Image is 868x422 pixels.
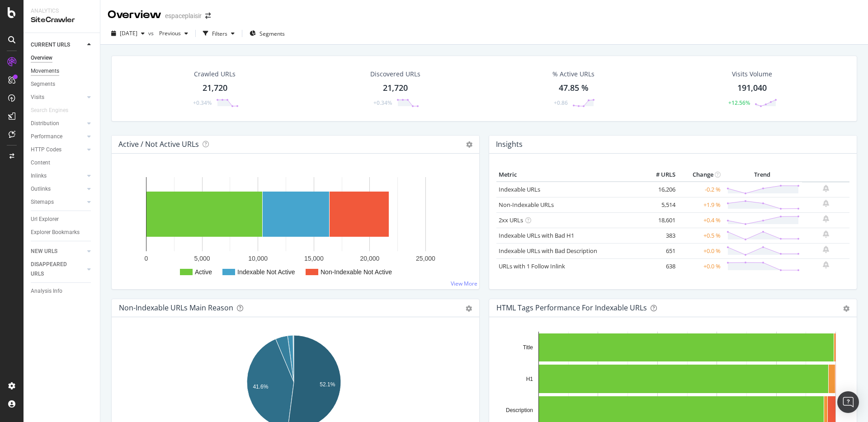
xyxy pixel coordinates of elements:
[31,80,94,89] a: Segments
[195,268,212,276] text: Active
[678,197,723,212] td: +1.9 %
[199,26,238,41] button: Filters
[31,66,94,76] a: Movements
[416,255,435,262] text: 25,000
[678,168,723,182] th: Change
[31,53,52,63] div: Overview
[31,197,85,207] a: Sitemaps
[237,268,295,276] text: Indexable Not Active
[31,145,61,155] div: HTTP Codes
[31,93,44,102] div: Visits
[678,212,723,228] td: +0.4 %
[145,255,148,262] text: 0
[642,182,678,197] td: 16,206
[31,15,93,25] div: SiteCrawler
[499,262,565,270] a: URLs with 1 Follow Inlink
[737,82,767,94] div: 191,040
[31,106,77,115] a: Search Engines
[506,407,533,413] text: Description
[496,168,642,182] th: Metric
[31,93,85,102] a: Visits
[728,99,750,107] div: +12.56%
[499,247,597,255] a: Indexable URLs with Bad Description
[642,197,678,212] td: 5,514
[248,255,268,262] text: 10,000
[732,70,772,79] div: Visits Volume
[156,26,192,41] button: Previous
[823,185,829,192] div: bell-plus
[843,305,849,312] div: gear
[466,141,472,148] i: Options
[466,305,472,312] div: gear
[678,243,723,258] td: +0.0 %
[31,228,80,237] div: Explorer Bookmarks
[31,197,54,207] div: Sitemaps
[31,106,68,115] div: Search Engines
[823,246,829,253] div: bell-plus
[31,80,55,89] div: Segments
[31,40,70,50] div: CURRENT URLS
[823,200,829,207] div: bell-plus
[31,286,94,296] a: Analysis Info
[370,70,420,79] div: Discovered URLs
[837,391,859,413] div: Open Intercom Messenger
[823,215,829,222] div: bell-plus
[120,29,137,37] span: 2025 Aug. 30th
[118,138,199,150] h4: Active / Not Active URLs
[119,168,469,282] svg: A chart.
[642,228,678,243] td: 383
[360,255,379,262] text: 20,000
[31,119,85,128] a: Distribution
[31,184,51,194] div: Outlinks
[642,258,678,274] td: 638
[642,168,678,182] th: # URLS
[119,303,233,312] div: Non-Indexable URLs Main Reason
[320,381,335,388] text: 52.1%
[31,247,85,256] a: NEW URLS
[304,255,324,262] text: 15,000
[552,70,594,79] div: % Active URLs
[31,66,59,76] div: Movements
[499,231,574,239] a: Indexable URLs with Bad H1
[31,228,94,237] a: Explorer Bookmarks
[31,132,62,141] div: Performance
[31,145,85,155] a: HTTP Codes
[108,26,148,41] button: [DATE]
[678,228,723,243] td: +0.5 %
[31,260,76,279] div: DISAPPEARED URLS
[148,29,156,37] span: vs
[451,280,477,287] a: View More
[523,344,533,351] text: Title
[559,82,589,94] div: 47.85 %
[31,158,94,168] a: Content
[212,30,227,38] div: Filters
[642,243,678,258] td: 651
[31,132,85,141] a: Performance
[205,13,211,19] div: arrow-right-arrow-left
[31,53,94,63] a: Overview
[165,11,202,20] div: espaceplaisir
[253,384,268,390] text: 41.6%
[31,158,50,168] div: Content
[499,216,523,224] a: 2xx URLs
[31,40,85,50] a: CURRENT URLS
[31,286,62,296] div: Analysis Info
[193,99,212,107] div: +0.34%
[496,138,523,150] h4: Insights
[31,215,94,224] a: Url Explorer
[31,7,93,15] div: Analytics
[31,171,47,181] div: Inlinks
[31,260,85,279] a: DISAPPEARED URLS
[31,184,85,194] a: Outlinks
[31,171,85,181] a: Inlinks
[642,212,678,228] td: 18,601
[194,255,210,262] text: 5,000
[194,70,236,79] div: Crawled URLs
[526,376,533,382] text: H1
[373,99,392,107] div: +0.34%
[823,230,829,238] div: bell-plus
[246,26,288,41] button: Segments
[31,215,59,224] div: Url Explorer
[496,303,647,312] div: HTML Tags Performance for Indexable URLs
